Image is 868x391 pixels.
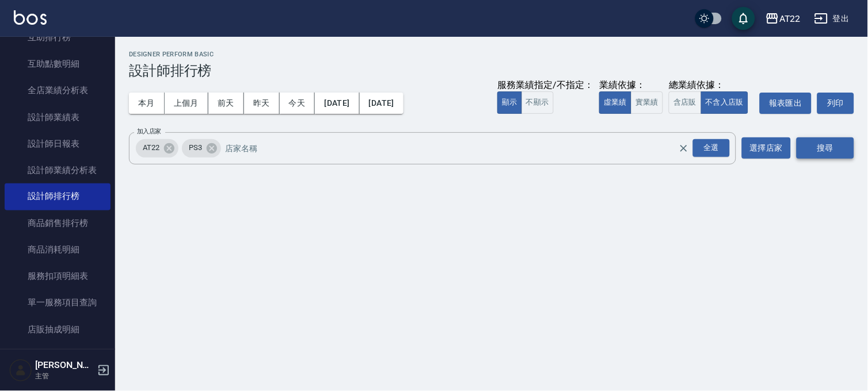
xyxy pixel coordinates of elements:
[742,137,791,159] button: 選擇店家
[137,127,161,136] label: 加入店家
[691,137,732,159] button: Open
[315,93,359,114] button: [DATE]
[165,93,208,114] button: 上個月
[5,131,111,157] a: 設計師日報表
[136,139,178,158] div: AT22
[9,359,32,382] img: Person
[599,91,631,114] button: 虛業績
[797,137,854,159] button: 搜尋
[5,317,111,343] a: 店販抽成明細
[5,237,111,263] a: 商品消耗明細
[35,371,94,381] p: 主管
[497,79,593,91] div: 服務業績指定/不指定：
[208,93,244,114] button: 前天
[599,79,663,91] div: 業績依據：
[5,77,111,103] a: 全店業績分析表
[223,138,699,158] input: 店家名稱
[360,93,403,114] button: [DATE]
[280,93,315,114] button: 今天
[676,140,692,156] button: Clear
[817,93,854,114] button: 列印
[631,91,663,114] button: 實業績
[810,8,854,29] button: 登出
[5,157,111,183] a: 設計師業績分析表
[779,11,801,26] div: AT22
[5,24,111,51] a: 互助排行榜
[5,343,111,370] a: 顧客入金餘額表
[5,183,111,210] a: 設計師排行榜
[701,91,749,114] button: 不含入店販
[5,51,111,77] a: 互助點數明細
[136,142,166,154] span: AT22
[182,139,221,158] div: PS3
[244,93,280,114] button: 昨天
[129,51,854,58] h2: Designer Perform Basic
[669,79,754,91] div: 總業績依據：
[5,290,111,316] a: 單一服務項目查詢
[129,93,165,114] button: 本月
[182,142,209,154] span: PS3
[732,7,755,30] button: save
[5,104,111,131] a: 設計師業績表
[760,93,812,114] button: 報表匯出
[521,91,554,114] button: 不顯示
[5,263,111,290] a: 服務扣項明細表
[761,7,805,30] button: AT22
[35,359,94,371] h5: [PERSON_NAME]
[497,91,522,114] button: 顯示
[669,91,701,114] button: 含店販
[693,139,730,157] div: 全選
[129,63,854,79] h3: 設計師排行榜
[14,10,47,25] img: Logo
[5,210,111,237] a: 商品銷售排行榜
